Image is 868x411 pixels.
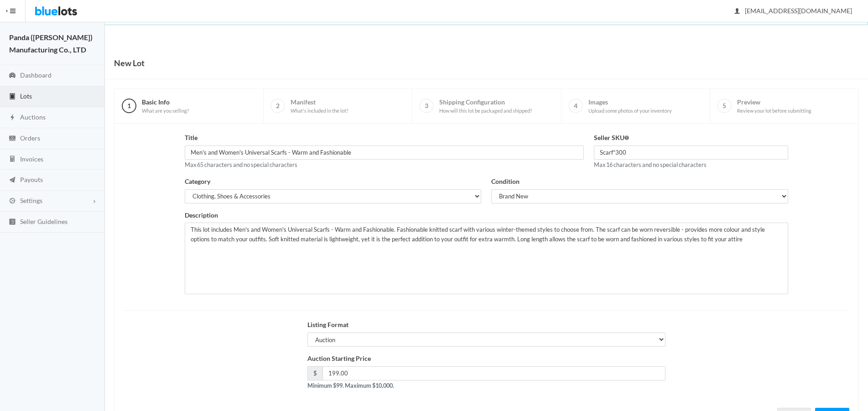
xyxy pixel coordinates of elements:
small: Max 16 characters and no special characters [594,161,707,168]
ion-icon: paper plane [8,176,17,185]
span: Upload some photos of your inventory [588,108,672,114]
span: Dashboard [20,71,52,79]
span: What's included in the lot? [291,108,348,114]
input: e.g. North Face, Polarmax and More Women's Winter Apparel [185,146,583,160]
input: 0 [322,366,665,380]
span: What are you selling? [142,108,189,114]
span: Orders [20,134,40,142]
ion-icon: cog [8,197,17,206]
label: Listing Format [307,320,348,330]
span: Auctions [20,113,46,121]
ion-icon: clipboard [8,93,17,101]
ion-icon: flash [8,114,17,122]
ion-icon: speedometer [8,72,17,80]
span: Basic Info [142,98,189,114]
span: 4 [568,99,583,113]
label: Category [185,177,210,187]
span: 1 [122,99,136,113]
span: 2 [270,99,285,113]
span: 3 [419,99,434,113]
label: Auction Starting Price [307,354,371,364]
label: Title [185,133,198,143]
strong: Panda ([PERSON_NAME]) Manufacturing Co., LTD [9,33,93,54]
span: How will this lot be packaged and shipped? [439,108,532,114]
strong: Minimum $99. Maximum $10,000. [307,382,394,389]
span: Invoices [20,155,43,163]
h1: New Lot [114,56,145,70]
ion-icon: person [733,7,742,16]
label: Description [185,210,218,221]
span: $ [307,366,322,380]
input: Optional [594,146,788,160]
span: Images [588,98,672,114]
span: Preview [737,98,811,114]
span: Lots [20,92,32,100]
span: 5 [717,99,732,113]
ion-icon: calculator [8,155,17,164]
small: Max 65 characters and no special characters [185,161,297,168]
ion-icon: list box [8,218,17,227]
span: Review your lot before submitting [737,108,811,114]
ion-icon: cash [8,135,17,143]
label: Seller SKU [594,133,629,143]
span: Settings [20,197,42,204]
textarea: This lot includes Men's and Women's Universal Scarfs - Warm and Fashionable. Fashionable knitted ... [185,223,788,294]
span: Payouts [20,176,43,183]
span: Manifest [291,98,348,114]
label: Condition [491,177,520,187]
span: Shipping Configuration [439,98,532,114]
span: Seller Guidelines [20,218,68,225]
span: [EMAIL_ADDRESS][DOMAIN_NAME] [735,7,852,15]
